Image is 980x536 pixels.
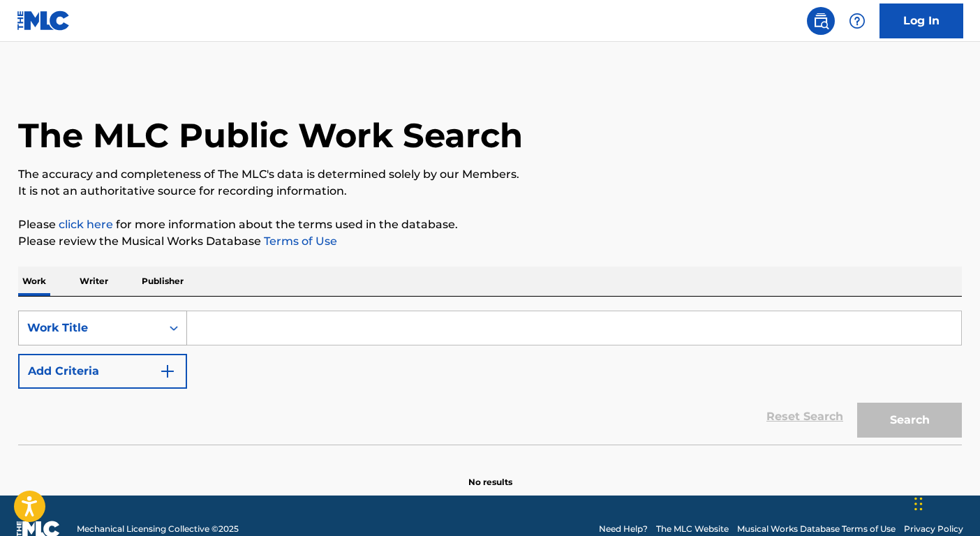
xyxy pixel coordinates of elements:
[18,267,50,296] p: Work
[18,311,962,445] form: Search Form
[914,483,923,525] div: Drag
[17,10,70,31] img: MLC Logo
[849,13,866,29] img: help
[904,523,963,535] a: Privacy Policy
[18,233,962,250] p: Please review the Musical Works Database
[879,3,963,38] a: Log In
[656,523,729,535] a: The MLC Website
[807,7,835,35] a: Public Search
[18,114,523,156] h1: The MLC Public Work Search
[468,459,512,489] p: No results
[910,469,980,536] iframe: Chat Widget
[599,523,648,535] a: Need Help?
[59,218,113,231] a: click here
[18,183,962,200] p: It is not an authoritative source for recording information.
[737,523,896,535] a: Musical Works Database Terms of Use
[18,216,962,233] p: Please for more information about the terms used in the database.
[27,320,153,336] div: Work Title
[843,7,871,35] div: Help
[138,267,188,296] p: Publisher
[18,354,187,389] button: Add Criteria
[159,363,176,380] img: 9d2ae6d4665cec9f34b9.svg
[261,234,337,248] a: Terms of Use
[812,13,829,29] img: search
[18,166,962,183] p: The accuracy and completeness of The MLC's data is determined solely by our Members.
[77,523,239,535] span: Mechanical Licensing Collective © 2025
[75,267,112,296] p: Writer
